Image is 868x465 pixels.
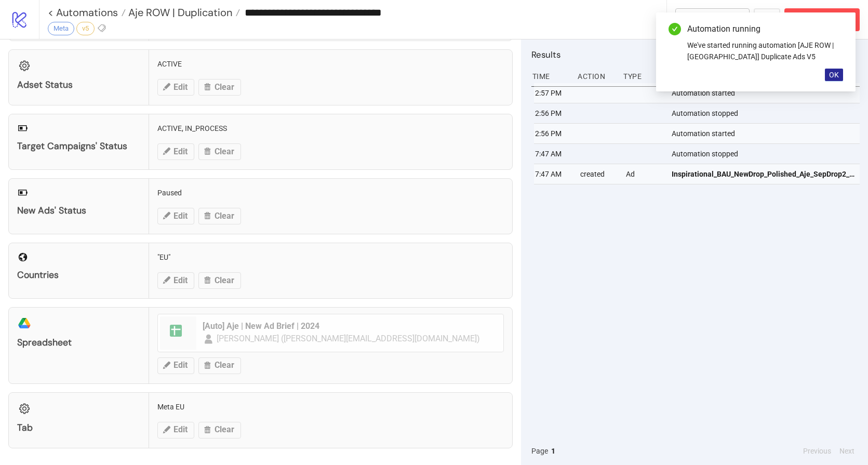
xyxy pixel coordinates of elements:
[48,7,126,18] a: < Automations
[672,168,855,180] span: Inspirational_BAU_NewDrop_Polished_Aje_SepDrop2_NewArrivals_FloralPrint_Tactical_Carousel - Image...
[687,39,843,62] div: We've started running automation [AJE ROW | [GEOGRAPHIC_DATA]] Duplicate Ads V5
[754,8,780,31] button: ...
[672,164,855,184] a: Inspirational_BAU_NewDrop_Polished_Aje_SepDrop2_NewArrivals_FloralPrint_Tactical_Carousel - Image...
[784,8,860,31] button: Abort Run
[625,164,663,184] div: Ad
[534,144,572,164] div: 7:47 AM
[836,445,858,457] button: Next
[675,8,750,31] button: To Builder
[126,7,240,18] a: Aje ROW | Duplication
[76,22,95,35] div: v5
[534,103,572,123] div: 2:56 PM
[48,22,74,35] div: Meta
[622,67,661,86] div: Type
[534,83,572,103] div: 2:57 PM
[800,445,834,457] button: Previous
[829,71,839,79] span: OK
[531,48,860,61] h2: Results
[548,445,558,457] button: 1
[531,67,570,86] div: Time
[579,164,618,184] div: created
[577,67,615,86] div: Action
[534,164,572,184] div: 7:47 AM
[671,124,862,143] div: Automation started
[687,23,843,35] div: Automation running
[534,124,572,143] div: 2:56 PM
[531,445,548,457] span: Page
[126,6,232,19] span: Aje ROW | Duplication
[671,103,862,123] div: Automation stopped
[671,144,862,164] div: Automation stopped
[669,23,681,35] span: check-circle
[825,69,843,81] button: OK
